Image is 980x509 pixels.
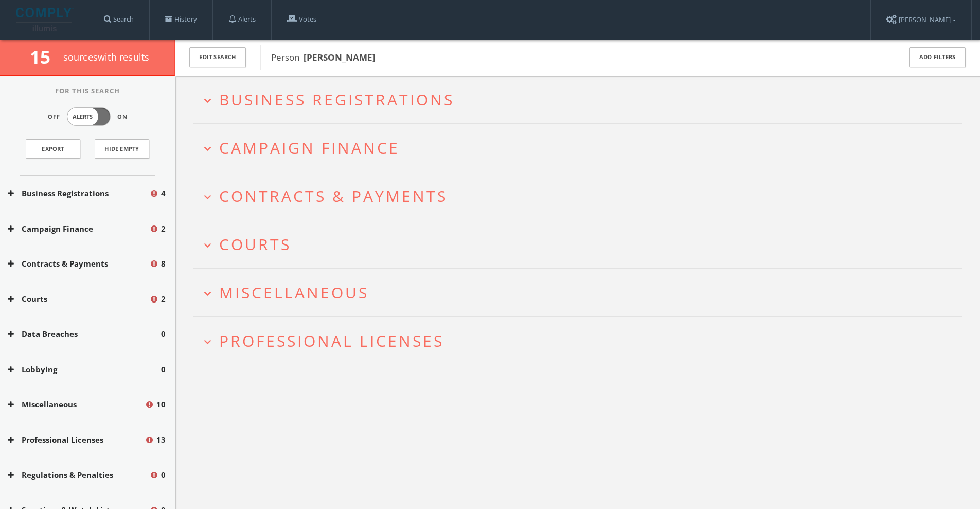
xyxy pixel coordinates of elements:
[8,434,145,446] button: Professional Licenses
[201,238,215,252] i: expand_more
[219,330,444,351] span: Professional Licenses
[8,469,149,481] button: Regulations & Penalties
[201,332,962,349] button: expand_moreProfessional Licenses
[219,234,291,255] span: Courts
[161,364,166,375] span: 0
[30,45,59,69] span: 15
[161,258,166,270] span: 8
[8,364,161,375] button: Lobbying
[201,236,962,253] button: expand_moreCourts
[201,190,215,204] i: expand_more
[8,258,149,270] button: Contracts & Payments
[909,47,966,67] button: Add Filters
[95,139,149,159] button: Hide Empty
[161,187,166,199] span: 4
[161,293,166,305] span: 2
[8,223,149,235] button: Campaign Finance
[161,328,166,340] span: 0
[8,187,149,199] button: Business Registrations
[161,469,166,481] span: 0
[201,91,962,108] button: expand_moreBusiness Registrations
[201,139,962,156] button: expand_moreCampaign Finance
[219,185,448,206] span: Contracts & Payments
[271,51,376,63] span: Person
[201,284,962,301] button: expand_moreMiscellaneous
[201,142,215,156] i: expand_more
[156,399,166,410] span: 10
[8,293,149,305] button: Courts
[219,282,369,303] span: Miscellaneous
[156,434,166,446] span: 13
[201,187,962,204] button: expand_moreContracts & Payments
[8,399,145,410] button: Miscellaneous
[189,47,246,67] button: Edit Search
[48,112,60,121] span: Off
[219,89,454,110] span: Business Registrations
[47,86,128,97] span: For This Search
[201,93,215,107] i: expand_more
[26,139,80,159] a: Export
[219,137,400,158] span: Campaign Finance
[117,112,128,121] span: On
[201,335,215,349] i: expand_more
[201,287,215,300] i: expand_more
[304,51,376,63] b: [PERSON_NAME]
[63,51,150,63] span: source s with results
[8,328,161,340] button: Data Breaches
[161,223,166,235] span: 2
[16,8,74,31] img: illumis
